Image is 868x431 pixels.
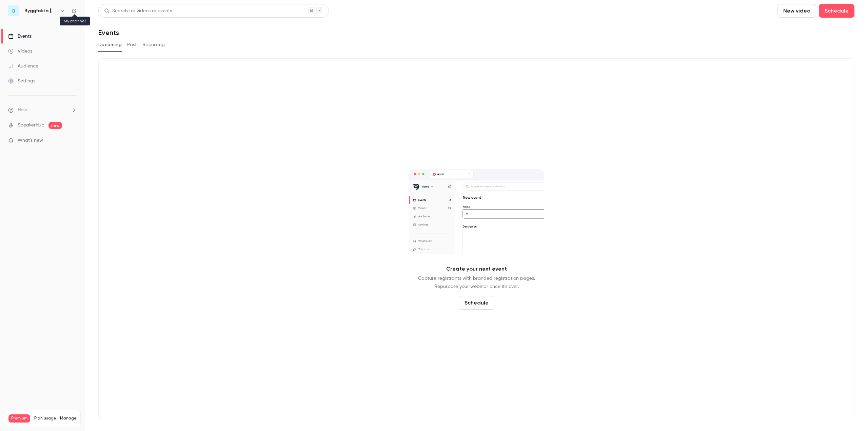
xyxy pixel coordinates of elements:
button: Past [127,39,137,50]
div: Videos [8,48,32,55]
span: Help [18,106,27,114]
button: Recurring [142,39,165,50]
div: Audience [8,63,38,70]
button: New video [777,4,816,18]
button: Upcoming [98,39,122,50]
div: Events [8,33,32,40]
div: Search for videos or events [104,7,172,15]
a: Manage [60,416,76,421]
span: Premium [8,414,30,423]
span: What's new [18,137,43,144]
a: SpeakerHub [18,122,44,129]
p: Capture registrants with branded registration pages. Repurpose your webinar once it's over. [418,274,535,291]
span: B [12,7,15,15]
div: Settings [8,78,35,84]
button: Schedule [819,4,854,18]
span: Plan usage [34,416,56,421]
li: help-dropdown-opener [8,106,77,114]
p: Create your next event [446,265,507,273]
button: Schedule [459,296,494,310]
h6: Byggfakta [GEOGRAPHIC_DATA] | Powered by Hubexo [24,7,57,14]
span: new [48,122,62,129]
h1: Events [98,28,119,37]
